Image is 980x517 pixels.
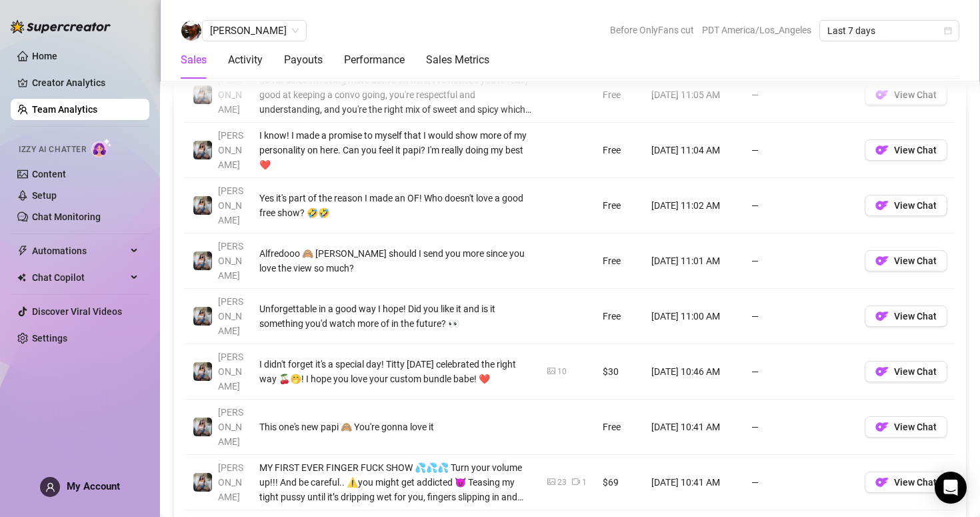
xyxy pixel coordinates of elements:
[643,123,743,178] td: [DATE] 11:04 AM
[865,425,947,436] a: OFView Chat
[547,367,555,375] span: picture
[218,185,243,225] span: [PERSON_NAME]
[894,145,937,155] span: View Chat
[19,143,86,156] span: Izzy AI Chatter
[259,73,531,117] div: So far since I'm being more active on here, I've noticed you're really good at keeping a convo go...
[865,361,947,382] button: OFView Chat
[572,478,580,486] span: video-camera
[32,72,139,93] a: Creator Analytics
[67,480,120,492] span: My Account
[218,296,243,336] span: [PERSON_NAME]
[894,422,937,432] span: View Chat
[875,476,889,489] img: OF
[218,407,243,447] span: [PERSON_NAME]
[17,245,28,256] span: thunderbolt
[643,344,743,400] td: [DATE] 10:46 AM
[865,195,947,216] button: OFView Chat
[595,178,643,233] td: Free
[218,130,243,170] span: [PERSON_NAME]
[875,199,889,212] img: OF
[595,123,643,178] td: Free
[894,311,937,322] span: View Chat
[595,67,643,123] td: Free
[743,123,857,178] td: —
[875,88,889,101] img: OF
[643,400,743,455] td: [DATE] 10:41 AM
[875,143,889,157] img: OF
[344,52,405,68] div: Performance
[193,196,212,215] img: ANDREA
[45,482,55,492] span: user
[610,20,694,40] span: Before OnlyFans cut
[32,267,127,288] span: Chat Copilot
[595,400,643,455] td: Free
[557,476,567,489] div: 23
[193,307,212,326] img: ANDREA
[91,138,112,157] img: AI Chatter
[595,344,643,400] td: $30
[259,246,531,276] div: Alfredooo 🙈 [PERSON_NAME] should I send you more since you love the view so much?
[702,20,811,40] span: PDT America/Los_Angeles
[193,473,212,492] img: ANDREA
[193,141,212,159] img: ANDREA
[193,418,212,436] img: ANDREA
[32,51,57,61] a: Home
[210,21,299,41] span: Ari Kirk
[259,302,531,331] div: Unforgettable in a good way I hope! Did you like it and is it something you'd watch more of in th...
[743,344,857,400] td: —
[743,233,857,289] td: —
[643,233,743,289] td: [DATE] 11:01 AM
[259,128,531,172] div: I know! I made a promise to myself that I would show more of my personality on here. Can you feel...
[643,455,743,510] td: [DATE] 10:41 AM
[865,480,947,491] a: OFView Chat
[865,93,947,103] a: OFView Chat
[743,289,857,344] td: —
[32,240,127,262] span: Automations
[259,191,531,220] div: Yes it's part of the reason I made an OF! Who doesn't love a good free show? 🤣🤣
[743,455,857,510] td: —
[32,211,101,222] a: Chat Monitoring
[743,178,857,233] td: —
[284,52,323,68] div: Payouts
[218,241,243,281] span: [PERSON_NAME]
[259,460,531,504] div: MY FIRST EVER FINGER FUCK SHOW 💦💦💦 Turn your volume up!!! And be careful.. ⚠️you might get addict...
[894,477,937,488] span: View Chat
[865,416,947,438] button: OFView Chat
[557,366,567,378] div: 10
[865,84,947,105] button: OFView Chat
[935,472,967,504] div: Open Intercom Messenger
[827,21,951,41] span: Last 7 days
[193,362,212,381] img: ANDREA
[32,169,66,179] a: Content
[582,476,587,489] div: 1
[875,365,889,378] img: OF
[865,250,947,272] button: OFView Chat
[193,251,212,270] img: ANDREA
[643,67,743,123] td: [DATE] 11:05 AM
[218,462,243,502] span: [PERSON_NAME]
[218,75,243,115] span: [PERSON_NAME]
[875,310,889,323] img: OF
[426,52,489,68] div: Sales Metrics
[894,200,937,211] span: View Chat
[218,352,243,392] span: [PERSON_NAME]
[595,233,643,289] td: Free
[259,420,531,434] div: This one's new papi 🙈 You're gonna love it
[875,254,889,268] img: OF
[547,478,555,486] span: picture
[865,314,947,325] a: OFView Chat
[875,420,889,434] img: OF
[865,139,947,161] button: OFView Chat
[32,333,67,344] a: Settings
[894,89,937,100] span: View Chat
[32,306,122,317] a: Discover Viral Videos
[595,289,643,344] td: Free
[193,85,212,104] img: ANDREA
[17,273,26,282] img: Chat Copilot
[259,357,531,386] div: I didn't forget it's a special day! Titty [DATE] celebrated the right way 🍒🤭! I hope you love you...
[743,400,857,455] td: —
[181,21,201,41] img: Ari Kirk
[11,20,111,33] img: logo-BBDzfeDw.svg
[894,366,937,377] span: View Chat
[865,370,947,380] a: OFView Chat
